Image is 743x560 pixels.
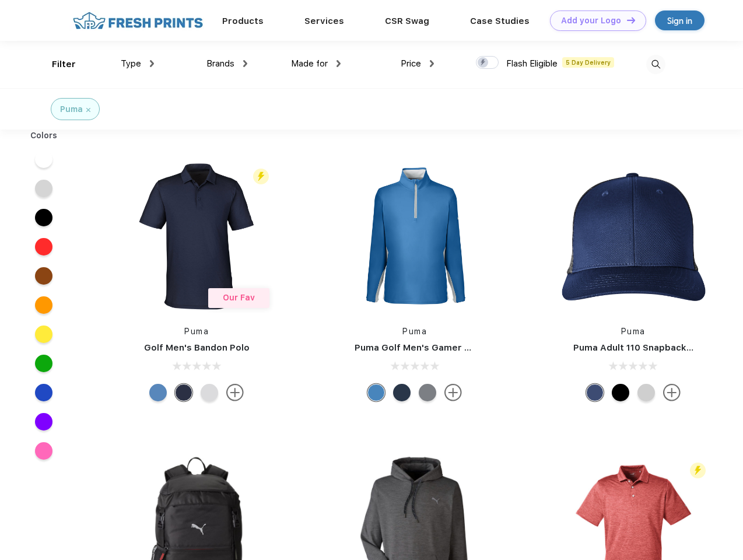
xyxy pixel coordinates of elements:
[355,342,539,353] a: Puma Golf Men's Gamer Golf Quarter-Zip
[556,159,711,314] img: func=resize&h=266
[637,384,655,401] div: Quarry Brt Whit
[60,103,83,116] div: Puma
[149,384,167,401] div: Lake Blue
[184,327,209,336] a: Puma
[86,108,90,112] img: filter_cancel.svg
[175,384,192,401] div: Navy Blazer
[69,10,206,31] img: fo%20logo%202.webp
[385,16,429,26] a: CSR Swag
[430,60,434,67] img: dropdown.png
[506,58,558,69] span: Flash Eligible
[206,58,234,69] span: Brands
[337,159,492,314] img: func=resize&h=266
[444,384,462,401] img: more.svg
[144,342,250,353] a: Golf Men's Bandon Polo
[402,327,427,336] a: Puma
[663,384,681,401] img: more.svg
[223,293,255,302] span: Our Fav
[222,16,264,26] a: Products
[201,384,218,401] div: High Rise
[612,384,629,401] div: Pma Blk Pma Blk
[52,58,76,71] div: Filter
[655,10,705,30] a: Sign in
[646,55,665,74] img: desktop_search.svg
[561,16,621,26] div: Add your Logo
[243,60,247,67] img: dropdown.png
[586,384,604,401] div: Peacoat Qut Shd
[621,327,646,336] a: Puma
[22,129,66,142] div: Colors
[401,58,421,69] span: Price
[337,60,341,67] img: dropdown.png
[291,58,328,69] span: Made for
[253,169,269,184] img: flash_active_toggle.svg
[150,60,154,67] img: dropdown.png
[667,14,692,27] div: Sign in
[627,17,635,23] img: DT
[690,463,706,478] img: flash_active_toggle.svg
[393,384,411,401] div: Navy Blazer
[121,58,141,69] span: Type
[562,57,614,68] span: 5 Day Delivery
[419,384,436,401] div: Quiet Shade
[367,384,385,401] div: Bright Cobalt
[226,384,244,401] img: more.svg
[304,16,344,26] a: Services
[119,159,274,314] img: func=resize&h=266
